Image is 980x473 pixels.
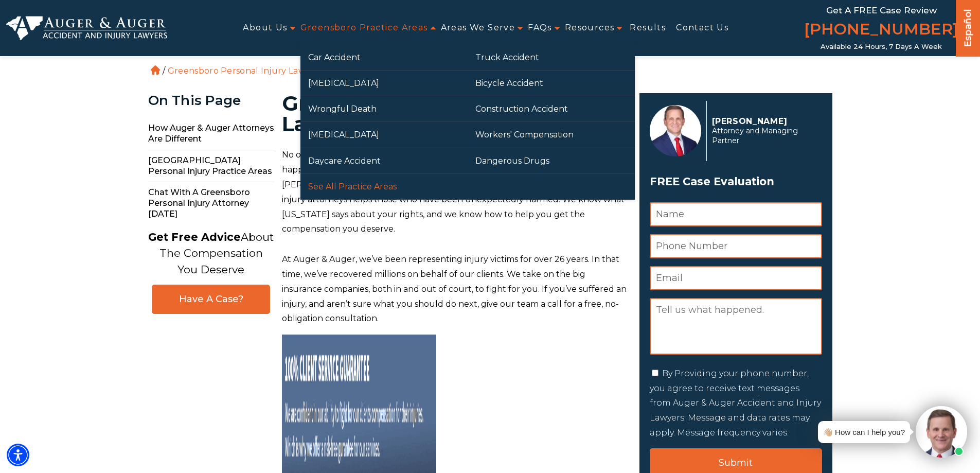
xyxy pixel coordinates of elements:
[712,126,816,146] span: Attorney and Managing Partner
[300,96,468,121] a: Wrongful Death
[152,285,270,314] a: Have A Case?
[676,16,728,40] a: Contact Us
[821,43,942,51] span: Available 24 Hours, 7 Days a Week
[823,425,905,439] div: 👋🏼 How can I help you?
[441,16,515,40] a: Areas We Serve
[148,118,274,150] span: How Auger & Auger Attorneys are Different
[165,66,322,76] li: Greensboro Personal Injury Lawyer
[650,266,822,290] input: Email
[300,45,468,70] a: Car Accident
[565,16,615,40] a: Resources
[282,93,627,134] h1: Greensboro Personal Injury Lawyer
[650,202,822,226] input: Name
[630,16,666,40] a: Results
[148,93,274,108] div: On This Page
[151,65,160,75] a: Home
[650,234,822,258] input: Phone Number
[804,18,958,43] a: [PHONE_NUMBER]
[282,148,627,237] p: No one ever anticipates getting hurt because of negligence. Sadly, accidents can happen at any ti...
[468,148,635,173] a: Dangerous Drugs
[468,45,635,70] a: Truck Accident
[148,231,241,243] strong: Get Free Advice
[300,122,468,147] a: [MEDICAL_DATA]
[243,16,287,40] a: About Us
[916,406,967,458] img: Intaker widget Avatar
[650,172,822,191] h3: FREE Case Evaluation
[282,252,627,326] p: At Auger & Auger, we’ve been representing injury victims for over 26 years. In that time, we’ve r...
[468,122,635,147] a: Workers' Compensation
[300,71,468,96] a: [MEDICAL_DATA]
[148,182,274,224] span: Chat with a Greensboro Personal Injury Attorney [DATE]
[468,96,635,121] a: Construction Accident
[528,16,552,40] a: FAQs
[148,150,274,183] span: [GEOGRAPHIC_DATA] Personal Injury Practice Areas
[6,16,167,41] img: Auger & Auger Accident and Injury Lawyers Logo
[650,369,821,437] label: By Providing your phone number, you agree to receive text messages from Auger & Auger Accident an...
[163,293,259,305] span: Have A Case?
[7,444,29,466] div: Accessibility Menu
[300,148,468,173] a: Daycare Accident
[712,116,816,126] p: [PERSON_NAME]
[300,174,468,199] a: See All Practice Areas
[468,71,635,96] a: Bicycle Accident
[650,105,701,156] img: Herbert Auger
[300,16,428,40] a: Greensboro Practice Areas
[826,5,937,15] span: Get a FREE Case Review
[148,229,274,278] p: About The Compensation You Deserve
